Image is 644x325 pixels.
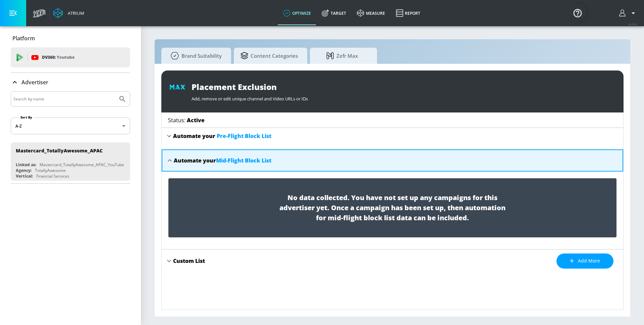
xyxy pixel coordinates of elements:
[217,132,271,140] span: Pre-Flight Block List
[35,168,66,173] div: TotallyAwesome
[65,10,84,16] div: Atrium
[57,54,74,61] p: Youtube
[568,3,587,22] button: Open Resource Center
[556,253,613,269] button: Add more
[162,249,623,273] div: Custom ListAdd more
[16,168,32,173] div: Agency:
[173,257,205,265] div: Custom List
[11,47,130,67] div: DV360: Youtube
[11,29,130,48] div: Platform
[162,149,623,172] div: Automate yourMid-Flight Block List
[168,117,205,124] div: Status:
[40,162,124,168] div: Mastercard_TotallyAwesome_APAC_YouTube
[628,22,637,26] span: v 4.24.0
[316,1,352,25] a: Target
[13,95,115,103] input: Search by name
[11,140,130,183] nav: list of Advertiser
[162,128,623,144] div: Automate your Pre-Flight Block List
[570,257,600,265] span: Add more
[173,132,271,140] div: Automate your
[11,142,130,181] div: Mastercard_TotallyAwesome_APACLinked as:Mastercard_TotallyAwesome_APAC_YouTubeAgency:TotallyAweso...
[192,92,615,102] div: Add, remove or edit unique channel and Video URLs or IDs
[240,48,298,64] span: Content Categories
[168,48,222,64] span: Brand Suitability
[317,48,368,64] span: Zefr Max
[16,162,36,168] div: Linked as:
[19,115,34,120] label: Sort By
[174,157,271,164] div: Automate your
[352,1,390,25] a: measure
[11,91,130,183] div: Advertiser
[21,79,48,86] p: Advertiser
[36,173,69,179] div: Financial Services
[192,81,615,92] div: Placement Exclusion
[216,157,271,164] span: Mid-Flight Block List
[53,8,84,18] a: Atrium
[187,117,205,124] span: Active
[11,73,130,92] div: Advertiser
[390,1,426,25] a: Report
[11,118,130,134] div: A-Z
[16,147,103,154] div: Mastercard_TotallyAwesome_APAC
[42,54,74,61] p: DV360:
[12,35,35,42] p: Platform
[16,173,33,179] div: Vertical:
[278,1,316,25] a: optimize
[275,193,510,223] span: No data collected. You have not set up any campaigns for this advertiser yet. Once a campaign has...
